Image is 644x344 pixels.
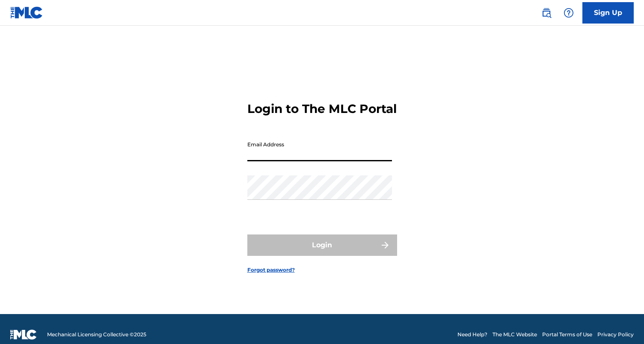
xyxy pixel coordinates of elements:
img: help [564,8,574,18]
img: search [541,8,552,18]
div: Help [560,4,577,21]
a: Sign Up [582,2,634,24]
a: Forgot password? [247,266,295,274]
iframe: Chat Widget [601,303,644,344]
a: The MLC Website [493,331,537,338]
a: Privacy Policy [597,331,634,338]
img: logo [10,329,37,340]
span: Mechanical Licensing Collective © 2025 [47,331,146,338]
a: Need Help? [457,331,487,338]
img: MLC Logo [10,6,43,19]
a: Portal Terms of Use [542,331,592,338]
a: Public Search [538,4,555,21]
h3: Login to The MLC Portal [247,101,397,116]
